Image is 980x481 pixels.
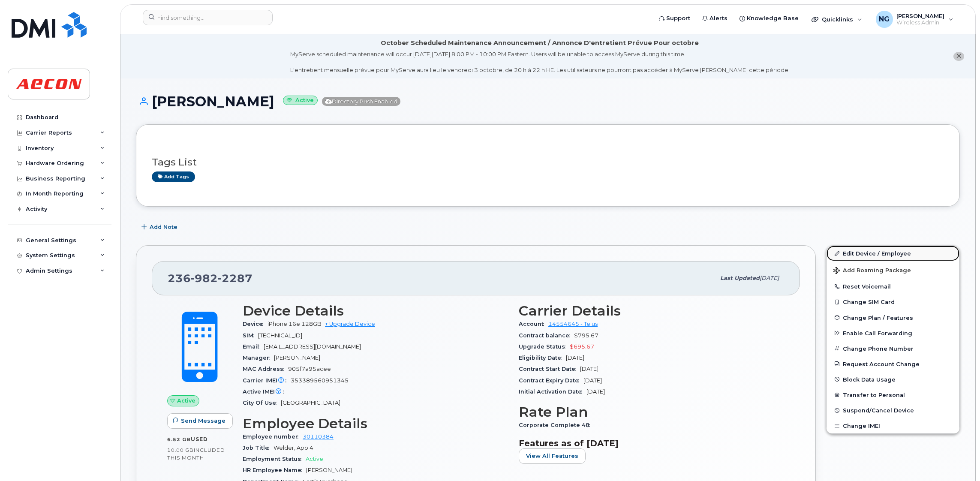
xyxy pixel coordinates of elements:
span: 6.52 GB [167,436,191,442]
button: Request Account Change [827,356,959,372]
div: October Scheduled Maintenance Announcement / Annonce D'entretient Prévue Pour octobre [381,39,699,48]
span: Enable Call Forwarding [843,330,912,336]
a: 30110384 [303,433,334,440]
span: Welder, App 4 [274,445,313,451]
button: Block Data Usage [827,372,959,387]
span: Send Message [181,417,225,425]
span: 982 [191,272,218,285]
h3: Carrier Details [519,303,785,319]
a: Add tags [152,171,195,182]
span: $795.67 [574,332,598,339]
span: Employee number [243,433,303,440]
span: 353389560951345 [291,377,349,384]
span: [DATE] [586,388,605,395]
span: Upgrade Status [519,343,570,350]
span: Active IMEI [243,388,288,395]
button: View All Features [519,448,586,464]
h3: Tags List [152,157,944,168]
span: Corporate Complete 48 [519,422,594,428]
button: Reset Voicemail [827,279,959,294]
span: included this month [167,447,225,461]
span: Carrier IMEI [243,377,291,384]
a: Edit Device / Employee [827,246,959,261]
span: Contract balance [519,332,574,339]
span: Last updated [720,275,760,281]
button: Enable Call Forwarding [827,325,959,341]
span: Change Plan / Features [843,314,913,321]
span: [DATE] [760,275,779,281]
button: Add Note [136,219,185,235]
h3: Features as of [DATE] [519,438,785,448]
button: Change Phone Number [827,341,959,356]
button: Transfer to Personal [827,387,959,403]
span: — [288,388,294,395]
span: [DATE] [566,355,584,361]
span: [TECHNICAL_ID] [258,332,302,339]
span: [PERSON_NAME] [306,467,352,473]
span: Eligibility Date [519,355,566,361]
span: Add Roaming Package [833,267,911,275]
span: Device [243,321,268,327]
h1: [PERSON_NAME] [136,94,960,109]
span: 236 [168,272,253,285]
button: Change SIM Card [827,294,959,310]
span: [DATE] [583,377,602,384]
button: close notification [953,52,964,61]
span: Manager [243,355,274,361]
span: 2287 [218,272,253,285]
span: Account [519,321,548,327]
button: Add Roaming Package [827,261,959,279]
span: Initial Activation Date [519,388,586,395]
div: MyServe scheduled maintenance will occur [DATE][DATE] 8:00 PM - 10:00 PM Eastern. Users will be u... [290,50,790,74]
span: View All Features [526,452,578,460]
h3: Employee Details [243,416,508,431]
a: + Upgrade Device [325,321,375,327]
span: Job Title [243,445,274,451]
button: Change IMEI [827,418,959,433]
a: 14554645 - Telus [548,321,598,327]
span: Directory Push Enabled [322,97,400,106]
h3: Rate Plan [519,404,785,420]
span: [PERSON_NAME] [274,355,320,361]
small: Active [283,96,318,105]
span: [EMAIL_ADDRESS][DOMAIN_NAME] [264,343,361,350]
span: [GEOGRAPHIC_DATA] [281,400,340,406]
span: Active [177,397,195,405]
span: iPhone 16e 128GB [268,321,322,327]
span: Active [306,456,323,462]
span: [DATE] [580,366,598,372]
h3: Device Details [243,303,508,319]
span: Contract Expiry Date [519,377,583,384]
span: Add Note [150,223,177,231]
span: Employment Status [243,456,306,462]
span: City Of Use [243,400,281,406]
span: Email [243,343,264,350]
span: Suspend/Cancel Device [843,407,914,414]
span: 10.00 GB [167,447,194,453]
button: Change Plan / Features [827,310,959,325]
span: used [191,436,208,442]
span: $695.67 [570,343,594,350]
button: Suspend/Cancel Device [827,403,959,418]
span: Contract Start Date [519,366,580,372]
span: SIM [243,332,258,339]
button: Send Message [167,413,233,429]
span: MAC Address [243,366,288,372]
span: HR Employee Name [243,467,306,473]
span: 905f7a95acee [288,366,331,372]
